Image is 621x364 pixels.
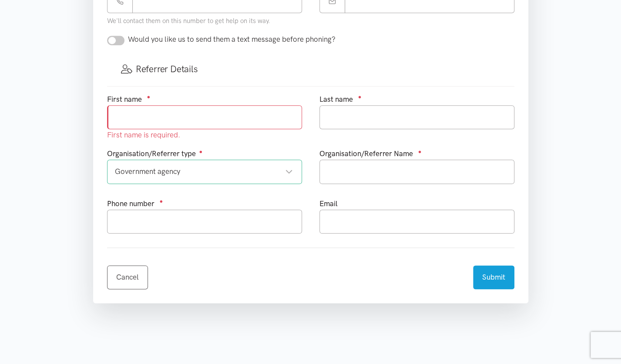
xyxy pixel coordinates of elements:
[107,265,148,289] a: Cancel
[107,148,302,160] div: Organisation/Referrer type
[121,63,500,75] h3: Referrer Details
[473,265,514,289] button: Submit
[115,166,293,177] div: Government agency
[107,94,142,105] label: First name
[319,198,338,210] label: Email
[319,94,353,105] label: Last name
[160,198,163,204] sup: ●
[147,94,151,100] sup: ●
[107,198,154,210] label: Phone number
[199,148,203,155] sup: ●
[418,148,422,155] sup: ●
[107,17,270,25] small: We'll contact them on this number to get help on its way.
[358,94,362,100] sup: ●
[128,35,336,43] span: Would you like us to send them a text message before phoning?
[107,129,302,141] div: First name is required.
[319,148,413,160] label: Organisation/Referrer Name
